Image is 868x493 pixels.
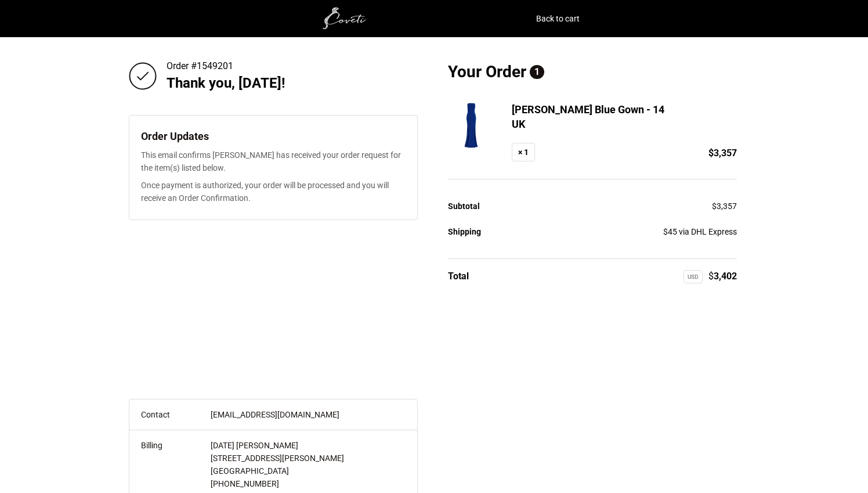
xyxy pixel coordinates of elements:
[448,201,480,211] span: Subtotal
[448,227,481,236] span: Shipping
[141,441,162,450] label: Billing
[530,65,544,79] span: 1
[211,477,417,490] p: [PHONE_NUMBER]
[679,227,737,236] small: via DHL Express
[512,143,535,161] strong: × 1
[708,145,737,161] span: 3,357
[288,7,404,30] img: white1.png
[167,60,367,71] p: Order #1549201
[448,102,494,149] img: Jenny Packham dresses
[141,410,170,419] label: Contact
[167,75,367,92] h2: Thank you, [DATE]!
[663,227,677,236] span: 45
[141,179,406,204] p: Once payment is authorized, your order will be processed and you will receive an Order Confirmation.
[211,408,417,421] p: [EMAIL_ADDRESS][DOMAIN_NAME]
[448,60,737,84] h2: Your Order
[448,271,469,282] span: Total
[708,271,714,282] span: $
[141,130,406,143] h3: Order Updates
[712,201,737,211] span: 3,357
[512,102,679,131] h3: [PERSON_NAME] Blue Gown - 14 UK
[663,227,668,236] span: $
[708,271,737,282] span: 3,402
[712,201,717,211] span: $
[141,149,406,174] p: This email confirms [PERSON_NAME] has received your order request for the item(s) listed below.
[683,270,703,283] div: USD
[536,10,580,27] a: Back to cart
[708,147,714,159] span: $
